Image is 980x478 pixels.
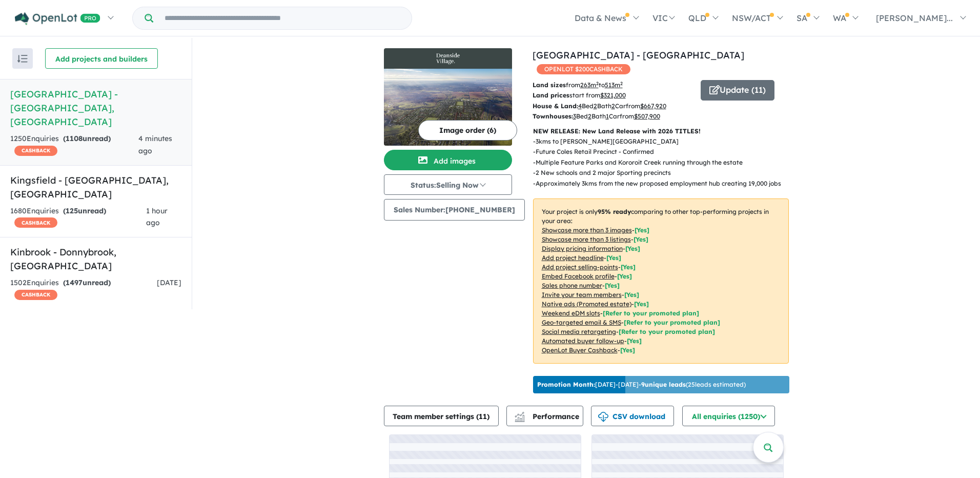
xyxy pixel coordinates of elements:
u: 2 [611,102,615,110]
p: - Future Coles Retail Precinct - Confirmed [533,147,789,157]
button: Performance [506,406,583,426]
p: - 3kms to [PERSON_NAME][GEOGRAPHIC_DATA] [533,136,789,147]
sup: 2 [596,81,599,86]
u: Social media retargeting [542,328,616,335]
button: Add projects and builders [45,48,158,69]
span: CASHBACK [14,146,57,156]
p: - Approximately 3kms from the new proposed employment hub creating 19,000 jobs [533,178,789,189]
u: Add project headline [542,254,604,262]
u: 2 [594,102,597,110]
u: Embed Facebook profile [542,272,615,280]
span: [ Yes ] [606,254,621,262]
p: [DATE] - [DATE] - ( 25 leads estimated) [537,380,746,389]
p: NEW RELEASE: New Land Release with 2026 TITLES! [533,126,789,136]
span: [ Yes ] [625,245,640,252]
button: Sales Number:[PHONE_NUMBER] [384,199,525,221]
button: Update (11) [701,80,774,101]
b: Townhouses: [533,112,573,120]
u: 2 [588,112,591,120]
u: OpenLot Buyer Cashback [542,346,618,354]
u: $ 507,900 [634,112,660,120]
span: 4 minutes ago [138,134,172,155]
u: Showcase more than 3 images [542,226,632,234]
u: Native ads (Promoted estate) [542,300,631,308]
div: 1502 Enquir ies [10,277,157,302]
u: Display pricing information [542,245,623,252]
u: Showcase more than 3 listings [542,235,631,243]
button: CSV download [591,406,674,426]
span: [Refer to your promoted plan] [624,318,720,326]
strong: ( unread) [63,278,111,287]
strong: ( unread) [63,206,106,215]
span: [ Yes ] [605,282,620,289]
button: Image order (6) [418,120,517,141]
img: Deanside Village - Deanside [384,69,512,146]
img: Openlot PRO Logo White [15,12,100,25]
p: Bed Bath Car from [533,111,693,122]
span: CASHBACK [14,290,57,300]
img: sort.svg [17,55,28,63]
u: Add project selling-points [542,263,618,271]
h5: [GEOGRAPHIC_DATA] - [GEOGRAPHIC_DATA] , [GEOGRAPHIC_DATA] [10,87,181,129]
span: [ Yes ] [634,235,648,243]
u: Automated buyer follow-up [542,337,624,345]
b: House & Land: [533,102,578,110]
p: - Multiple Feature Parks and Kororoit Creek running through the estate [533,157,789,168]
u: Invite your team members [542,291,622,298]
u: 513 m [605,81,623,89]
span: [PERSON_NAME]... [876,13,953,23]
span: 11 [479,412,487,421]
u: 1 [606,112,609,120]
span: Performance [516,412,579,421]
span: 1108 [66,134,83,143]
button: Add images [384,150,512,170]
u: 3 [573,112,576,120]
span: [Yes] [620,346,635,354]
span: [ Yes ] [617,272,632,280]
img: bar-chart.svg [515,415,525,422]
u: Geo-targeted email & SMS [542,318,621,326]
span: [Yes] [634,300,649,308]
button: All enquiries (1250) [682,406,775,426]
p: start from [533,90,693,101]
b: 9 unique leads [641,381,686,388]
p: Your project is only comparing to other top-performing projects in your area: - - - - - - - - - -... [533,198,789,364]
img: Deanside Village - Deanside Logo [388,52,508,65]
a: Deanside Village - Deanside LogoDeanside Village - Deanside [384,48,512,146]
p: from [533,80,693,90]
p: - 2 New schools and 2 major Sporting precincts [533,168,789,178]
input: Try estate name, suburb, builder or developer [155,7,410,29]
div: 1680 Enquir ies [10,205,146,230]
u: $ 667,920 [640,102,666,110]
strong: ( unread) [63,134,111,143]
span: 1 hour ago [146,206,168,228]
button: Team member settings (11) [384,406,499,426]
u: Weekend eDM slots [542,309,600,317]
span: to [599,81,623,89]
span: [Refer to your promoted plan] [619,328,715,335]
span: [ Yes ] [624,291,639,298]
h5: Kinbrook - Donnybrook , [GEOGRAPHIC_DATA] [10,245,181,273]
span: OPENLOT $ 200 CASHBACK [537,64,630,74]
b: Land sizes [533,81,566,89]
span: 1497 [66,278,83,287]
span: [DATE] [157,278,181,287]
b: Promotion Month: [537,381,595,388]
span: [ Yes ] [621,263,636,271]
h5: Kingsfield - [GEOGRAPHIC_DATA] , [GEOGRAPHIC_DATA] [10,173,181,201]
span: CASHBACK [14,217,57,228]
img: download icon [598,412,608,422]
sup: 2 [620,81,623,86]
b: Land prices [533,91,569,99]
button: Status:Selling Now [384,174,512,195]
p: Bed Bath Car from [533,101,693,111]
u: $ 321,000 [600,91,626,99]
u: Sales phone number [542,282,602,289]
a: [GEOGRAPHIC_DATA] - [GEOGRAPHIC_DATA] [533,49,744,61]
div: 1250 Enquir ies [10,133,138,157]
span: [ Yes ] [635,226,649,234]
u: 4 [578,102,582,110]
img: line-chart.svg [515,412,524,417]
span: [Refer to your promoted plan] [603,309,699,317]
span: [Yes] [627,337,642,345]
